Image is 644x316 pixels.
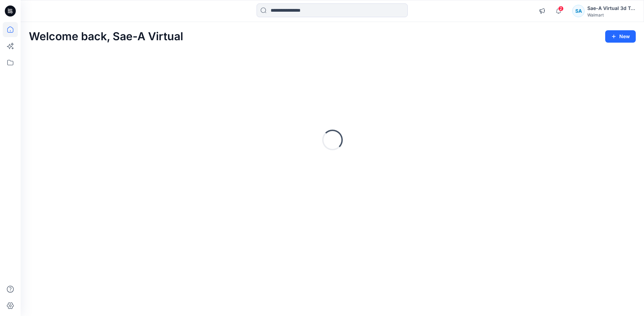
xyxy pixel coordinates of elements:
[558,6,564,11] span: 2
[29,30,183,43] h2: Welcome back, Sae-A Virtual
[587,4,635,12] div: Sae-A Virtual 3d Team
[605,30,636,43] button: New
[587,12,635,18] div: Walmart
[572,5,585,17] div: SA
